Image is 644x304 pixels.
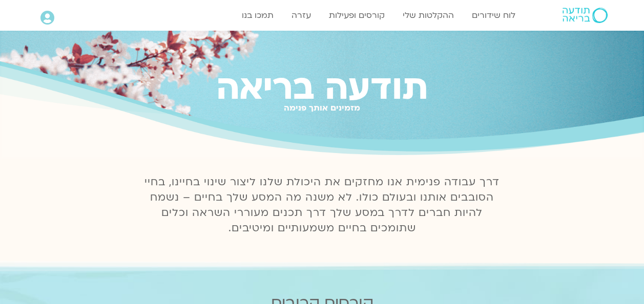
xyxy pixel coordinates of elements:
[467,6,521,25] a: לוח שידורים
[563,8,608,23] img: תודעה בריאה
[398,6,459,25] a: ההקלטות שלי
[139,175,506,236] p: דרך עבודה פנימית אנו מחזקים את היכולת שלנו ליצור שינוי בחיינו, בחיי הסובבים אותנו ובעולם כולו. לא...
[286,6,316,25] a: עזרה
[324,6,390,25] a: קורסים ופעילות
[237,6,279,25] a: תמכו בנו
